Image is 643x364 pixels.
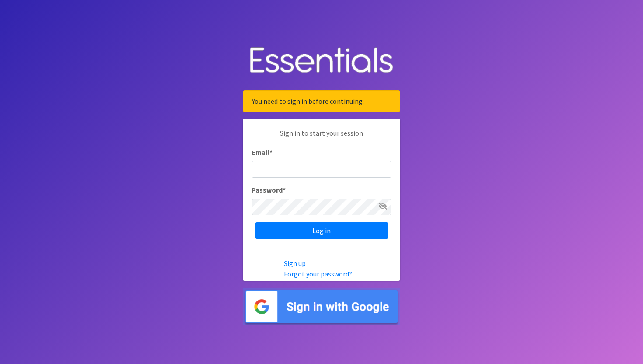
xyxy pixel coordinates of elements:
[284,269,352,278] a: Forgot your password?
[243,90,400,112] div: You need to sign in before continuing.
[243,38,400,84] img: Human Essentials
[252,128,391,147] p: Sign in to start your session
[252,147,273,157] label: Email
[283,185,286,194] abbr: required
[284,259,306,268] a: Sign up
[243,288,400,326] img: Sign in with Google
[252,185,286,195] label: Password
[269,148,273,157] abbr: required
[255,222,388,239] input: Log in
